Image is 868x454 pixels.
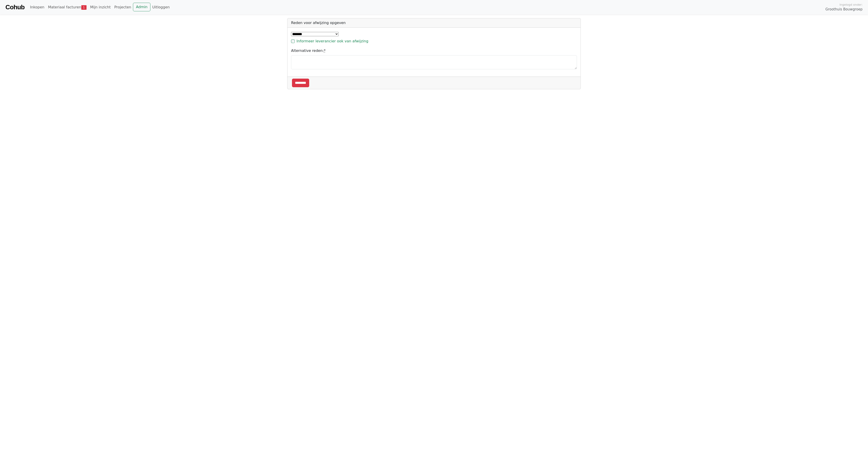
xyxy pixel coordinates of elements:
a: Projecten [112,3,133,12]
div: Reden voor afwijzing opgeven [287,18,581,28]
a: Uitloggen [150,3,171,12]
label: Alternative reden: [291,48,325,53]
a: Admin [133,3,150,11]
a: Materiaal facturen1 [46,3,88,12]
a: Cohub [5,2,24,13]
label: Informeer leverancier ook van afwijzing [297,39,368,44]
a: Inkopen [28,3,46,12]
a: Mijn inzicht [88,3,113,12]
span: 1 [81,5,87,10]
span: Groothuis Bouwgroep [825,7,863,12]
abbr: required [324,48,325,53]
span: Ingelogd onder: [839,2,863,7]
